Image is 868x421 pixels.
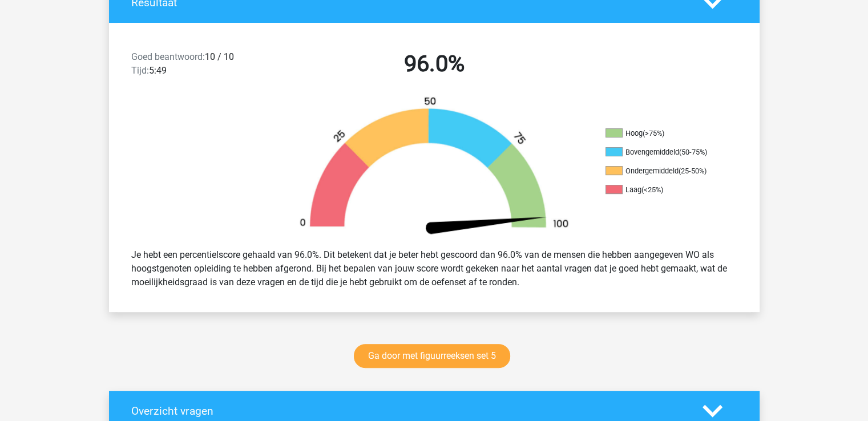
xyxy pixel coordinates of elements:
a: Ga door met figuurreeksen set 5 [354,344,510,368]
li: Hoog [605,128,720,139]
h4: Overzicht vragen [131,404,685,418]
li: Laag [605,185,720,195]
div: (<25%) [641,185,663,194]
li: Ondergemiddeld [605,166,720,176]
span: Tijd: [131,65,149,76]
div: (>75%) [643,129,664,137]
div: Je hebt een percentielscore gehaald van 96.0%. Dit betekent dat je beter hebt gescoord dan 96.0% ... [123,244,746,294]
div: 10 / 10 5:49 [123,50,278,82]
span: Goed beantwoord: [131,51,205,62]
div: (25-50%) [679,167,706,175]
div: (50-75%) [679,148,707,156]
li: Bovengemiddeld [605,147,720,157]
h2: 96.0% [287,50,582,78]
img: 96.83268ea44d82.png [280,96,588,239]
